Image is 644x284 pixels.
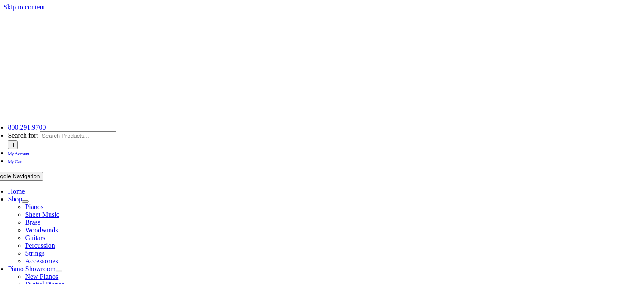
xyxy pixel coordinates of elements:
[8,157,22,164] a: My Cart
[25,226,58,234] a: Woodwinds
[8,159,22,164] span: My Cart
[8,132,38,139] span: Search for:
[25,234,45,241] a: Guitars
[25,211,59,218] a: Sheet Music
[25,219,40,226] a: Brass
[25,242,55,249] a: Percussion
[8,265,56,272] a: Piano Showroom
[8,123,46,131] a: 800.291.9700
[8,195,22,203] a: Shop
[8,140,18,149] input: Search
[25,257,58,265] a: Accessories
[3,3,45,11] a: Skip to content
[8,188,25,195] a: Home
[56,270,62,272] button: Open submenu of Piano Showroom
[22,200,29,203] button: Open submenu of Shop
[25,273,58,280] a: New Pianos
[40,131,116,140] input: Search Products...
[25,250,44,257] a: Strings
[8,149,29,157] a: My Account
[8,151,29,156] span: My Account
[25,203,43,210] a: Pianos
